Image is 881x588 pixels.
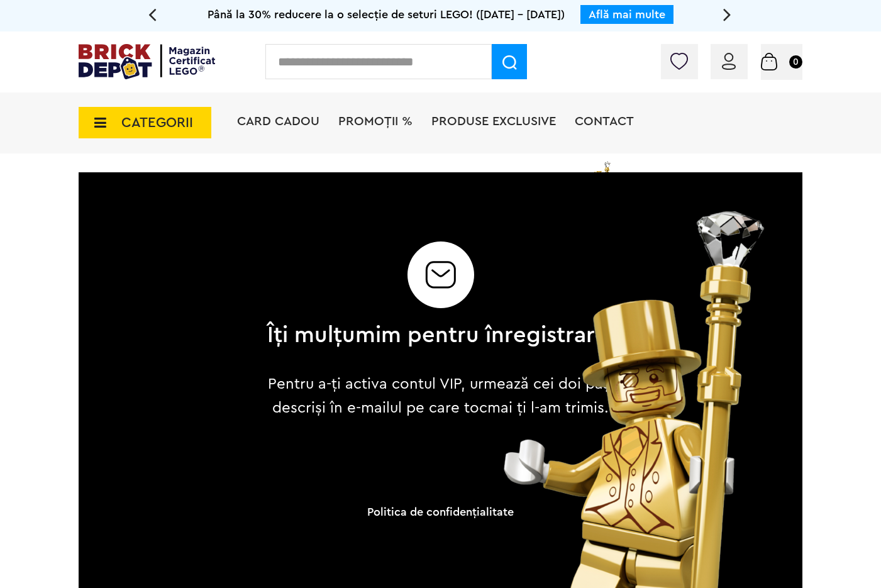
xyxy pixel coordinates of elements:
a: Card Cadou [237,115,319,128]
span: Până la 30% reducere la o selecție de seturi LEGO! ([DATE] - [DATE]) [208,9,565,20]
a: Contact [575,115,634,128]
a: Află mai multe [589,9,665,20]
h2: Îți mulțumim pentru înregistrare. [267,323,614,347]
span: CATEGORII [121,116,193,130]
a: PROMOȚII % [338,115,413,128]
a: Produse exclusive [431,115,556,128]
small: 0 [789,55,802,69]
a: Politica de confidenţialitate [367,506,514,518]
p: Pentru a-ți activa contul VIP, urmează cei doi pași descriși în e-mailul pe care tocmai ți l-am t... [260,372,622,420]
